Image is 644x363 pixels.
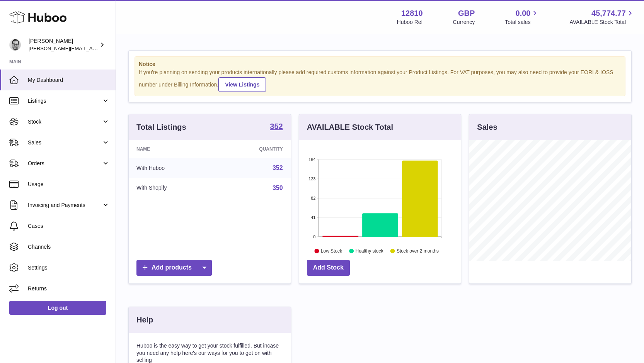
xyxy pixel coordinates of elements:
strong: GBP [458,8,475,19]
strong: 12810 [401,8,423,19]
strong: 352 [270,122,283,130]
text: 123 [308,176,315,181]
th: Name [129,140,216,158]
h3: Help [136,315,153,325]
th: Quantity [216,140,291,158]
a: 350 [273,185,283,191]
a: Log out [9,301,106,315]
span: [PERSON_NAME][EMAIL_ADDRESS][DOMAIN_NAME] [29,45,155,51]
div: Currency [453,19,475,26]
span: AVAILABLE Stock Total [569,19,635,26]
span: Listings [28,97,102,105]
h3: AVAILABLE Stock Total [307,122,393,132]
a: 45,774.77 AVAILABLE Stock Total [569,8,635,26]
span: Orders [28,160,102,167]
h3: Total Listings [136,122,186,132]
a: Add Stock [307,260,350,276]
a: 352 [270,122,283,132]
text: Low Stock [321,248,342,254]
a: Add products [136,260,212,276]
span: Returns [28,285,110,292]
img: alex@digidistiller.com [9,39,21,51]
a: 0.00 Total sales [505,8,539,26]
span: My Dashboard [28,76,110,84]
div: [PERSON_NAME] [29,37,98,52]
text: Healthy stock [355,248,383,254]
span: Usage [28,181,110,188]
text: 0 [313,234,315,239]
span: 0.00 [516,8,531,19]
text: Stock over 2 months [397,248,439,254]
text: 82 [311,196,315,200]
span: 45,774.77 [591,8,626,19]
a: View Listings [218,77,266,92]
div: If you're planning on sending your products internationally please add required customs informati... [139,69,621,92]
text: 41 [311,215,315,220]
span: Cases [28,222,110,230]
text: 164 [308,157,315,162]
span: Sales [28,139,102,146]
a: 352 [273,165,283,171]
span: Stock [28,118,102,126]
span: Invoicing and Payments [28,202,102,209]
strong: Notice [139,61,621,68]
td: With Huboo [129,158,216,178]
td: With Shopify [129,178,216,198]
div: Huboo Ref [397,19,423,26]
h3: Sales [477,122,497,132]
span: Settings [28,264,110,271]
span: Channels [28,243,110,251]
span: Total sales [505,19,539,26]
